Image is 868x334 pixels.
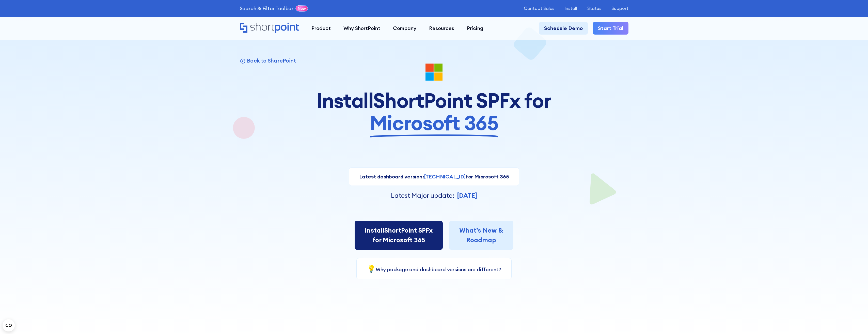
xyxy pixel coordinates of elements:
[307,89,561,134] h1: ShortPoint SPFx for
[305,22,337,35] a: Product
[317,89,373,112] span: Install
[429,24,454,32] div: Resources
[343,24,380,32] div: Why ShortPoint
[240,57,296,64] a: Back to SharePoint
[3,319,15,331] button: Open CMP widget
[240,5,293,12] a: Search & Filter Toolbar
[777,275,868,334] iframe: Chat Widget
[391,191,454,201] p: Latest Major update:
[393,24,416,32] div: Company
[240,23,299,34] a: Home
[370,112,498,134] span: Microsoft 365
[387,22,423,35] a: Company
[466,173,509,180] strong: for Microsoft 365
[457,191,477,200] strong: [DATE]
[311,24,331,32] div: Product
[337,22,387,35] a: Why ShortPoint
[524,6,554,11] a: Contact Sales
[467,24,483,32] div: Pricing
[367,264,376,273] span: 💡
[461,22,490,35] a: Pricing
[423,22,461,35] a: Resources
[611,6,628,11] a: Support
[593,22,628,35] a: Start Trial
[367,266,501,272] a: 💡Why package and dashboard versions are different?
[359,173,424,180] strong: Latest dashboard version:
[424,173,466,180] strong: [TECHNICAL_ID]
[247,57,296,64] p: Back to SharePoint
[564,6,577,11] a: Install
[539,22,588,35] a: Schedule Demo
[587,6,601,11] a: Status
[355,221,443,250] a: InstallShortPoint SPFxfor Microsoft 365
[449,221,513,250] a: What’s New &Roadmap
[365,226,384,234] span: Install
